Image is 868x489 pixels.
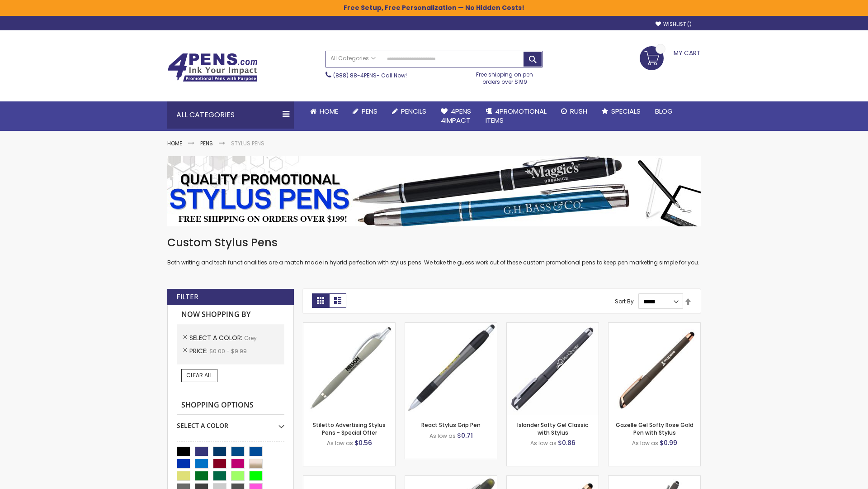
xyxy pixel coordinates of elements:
a: Pens [345,101,385,121]
span: $0.00 - $9.99 [209,347,247,355]
div: All Categories [167,101,294,129]
span: 4PROMOTIONAL ITEMS [486,106,547,125]
span: Pencils [401,106,426,116]
span: As low as [632,439,658,447]
img: React Stylus Grip Pen-Grey [405,323,497,415]
a: Custom Soft Touch® Metal Pens with Stylus-Grey [609,475,700,483]
a: Blog [648,101,680,121]
div: Select A Color [177,415,284,430]
span: $0.56 [354,438,372,447]
span: Grey [244,334,257,342]
span: Pens [362,106,377,116]
strong: Filter [176,292,198,302]
a: (888) 88-4PENS [333,72,377,79]
span: $0.71 [457,431,473,440]
strong: Now Shopping by [177,305,284,324]
a: Gazelle Gel Softy Rose Gold Pen with Stylus-Grey [609,322,700,330]
span: Rush [570,106,587,116]
a: Pencils [385,101,434,121]
a: Cyber Stylus 0.7mm Fine Point Gel Grip Pen-Grey [303,475,395,483]
span: Specials [611,106,641,116]
span: As low as [429,432,456,440]
span: 4Pens 4impact [441,106,471,125]
span: As low as [530,439,557,447]
a: 4Pens4impact [434,101,478,131]
a: Souvenir® Jalan Highlighter Stylus Pen Combo-Grey [405,475,497,483]
a: Home [167,139,182,147]
span: Home [320,106,338,116]
span: $0.99 [660,438,677,447]
a: Wishlist [656,21,692,28]
span: All Categories [330,55,376,62]
a: Stiletto Advertising Stylus Pens - Special Offer [313,421,386,436]
a: Rush [554,101,594,121]
a: 4PROMOTIONALITEMS [478,101,554,131]
span: As low as [327,439,353,447]
a: Clear All [181,369,217,382]
a: Stiletto Advertising Stylus Pens-Grey [303,322,395,330]
span: $0.86 [558,438,576,447]
strong: Stylus Pens [231,139,264,147]
a: React Stylus Grip Pen [421,421,481,429]
a: React Stylus Grip Pen-Grey [405,322,497,330]
a: Gazelle Gel Softy Rose Gold Pen with Stylus [616,421,693,436]
a: Specials [594,101,648,121]
strong: Grid [312,293,329,308]
label: Sort By [615,297,634,305]
a: Islander Softy Rose Gold Gel Pen with Stylus-Grey [507,475,599,483]
span: Blog [655,106,673,116]
a: All Categories [326,51,380,66]
a: Islander Softy Gel Classic with Stylus-Grey [507,322,599,330]
span: Price [189,346,209,355]
a: Pens [200,139,213,147]
div: Both writing and tech functionalities are a match made in hybrid perfection with stylus pens. We ... [167,235,701,267]
strong: Shopping Options [177,396,284,415]
img: Islander Softy Gel Classic with Stylus-Grey [507,323,599,415]
a: Home [303,101,345,121]
h1: Custom Stylus Pens [167,235,701,250]
img: Stylus Pens [167,156,701,226]
span: Select A Color [189,333,244,342]
span: Clear All [186,371,212,379]
a: Islander Softy Gel Classic with Stylus [517,421,588,436]
img: Gazelle Gel Softy Rose Gold Pen with Stylus-Grey [609,323,700,415]
img: 4Pens Custom Pens and Promotional Products [167,53,258,82]
img: Stiletto Advertising Stylus Pens-Grey [303,323,395,415]
span: - Call Now! [333,72,407,79]
div: Free shipping on pen orders over $199 [467,67,543,86]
